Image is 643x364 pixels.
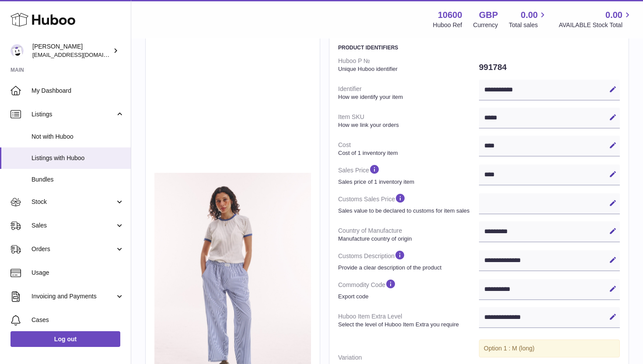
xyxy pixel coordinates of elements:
dt: Item SKU [338,109,479,132]
span: Listings [31,110,115,119]
span: Invoicing and Payments [31,292,115,301]
a: 0.00 AVAILABLE Stock Total [559,9,633,29]
span: My Dashboard [31,87,124,95]
dt: Country of Manufacture [338,223,479,246]
div: Currency [473,21,498,29]
dt: Huboo P № [338,53,479,76]
span: 0.00 [521,9,538,21]
dt: Customs Description [338,246,479,275]
span: Usage [31,269,124,277]
strong: GBP [479,9,498,21]
strong: Unique Huboo identifier [338,65,477,73]
span: Bundles [31,175,124,184]
span: Sales [31,221,115,230]
a: 0.00 Total sales [509,9,548,29]
span: 0.00 [605,9,622,21]
dt: Huboo Item Extra Level [338,309,479,332]
img: bart@spelthamstore.com [10,44,24,57]
dt: Commodity Code [338,275,479,304]
a: Log out [10,331,120,347]
strong: Provide a clear description of the product [338,264,477,272]
strong: Sales value to be declared to customs for item sales [338,207,477,215]
strong: Manufacture country of origin [338,235,477,243]
strong: Select the level of Huboo Item Extra you require [338,321,477,329]
strong: Sales price of 1 inventory item [338,178,477,186]
span: Orders [31,245,115,253]
span: AVAILABLE Stock Total [559,21,633,29]
span: Not with Huboo [31,133,124,141]
h3: Product Identifiers [338,44,620,51]
div: [PERSON_NAME] [32,42,111,59]
strong: How we link your orders [338,121,477,129]
strong: Export code [338,293,477,301]
strong: Cost of 1 inventory item [338,149,477,157]
div: Huboo Ref [433,21,462,29]
span: [EMAIL_ADDRESS][DOMAIN_NAME] [32,51,129,58]
span: Cases [31,316,124,324]
span: Stock [31,198,115,206]
span: Total sales [509,21,548,29]
span: Listings with Huboo [31,154,124,162]
dt: Identifier [338,81,479,104]
strong: How we identify your item [338,93,477,101]
dt: Customs Sales Price [338,189,479,218]
div: Option 1 : M (long) [479,339,620,357]
dt: Sales Price [338,160,479,189]
dd: 991784 [479,58,620,77]
strong: 10600 [438,9,462,21]
dt: Cost [338,137,479,160]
